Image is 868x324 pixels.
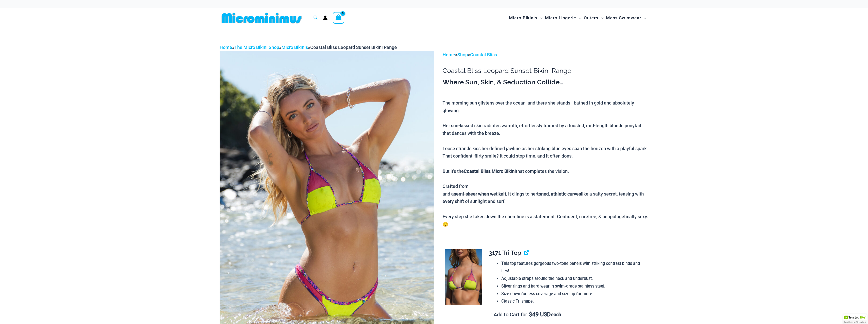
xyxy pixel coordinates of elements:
div: and a , it clings to her like a salty secret, teasing with every shift of sunlight and surf. Ever... [443,190,648,228]
div: TrustedSite Certified [843,314,867,324]
a: Micro LingerieMenu ToggleMenu Toggle [544,10,582,26]
input: Add to Cart for$49 USD each [489,313,492,316]
b: Coastal Bliss Micro Bikini [464,169,516,174]
a: Mens SwimwearMenu ToggleMenu Toggle [605,10,648,26]
li: Adjustable straps around the neck and underbust. [501,275,644,282]
nav: Site Navigation [507,9,649,27]
p: > > [443,51,648,59]
a: Home [220,45,232,50]
span: Micro Bikinis [509,11,537,24]
img: MM SHOP LOGO FLAT [220,12,304,24]
span: $ [529,311,532,318]
span: Mens Swimwear [606,11,641,24]
a: Coastal Bliss [470,52,497,57]
a: The Micro Bikini Shop [234,45,279,50]
span: » » » [220,45,397,50]
b: semi-sheer when wet knit [454,191,506,197]
a: View Shopping Cart, empty [333,12,344,24]
span: Menu Toggle [598,11,603,24]
span: Coastal Bliss Leopard Sunset Bikini Range [310,45,397,50]
li: Classic Tri shape. [501,297,644,305]
a: Shop [457,52,468,57]
b: toned, athletic curves [537,191,581,197]
span: Menu Toggle [537,11,542,24]
span: Menu Toggle [641,11,646,24]
a: Account icon link [323,16,328,20]
span: each [551,312,561,317]
p: The morning sun glistens over the ocean, and there she stands—bathed in gold and absolutely glowi... [443,99,648,228]
a: Micro Bikinis [281,45,308,50]
span: Outers [584,11,598,24]
h3: Where Sun, Skin, & Seduction Collide… [443,78,648,87]
h1: Coastal Bliss Leopard Sunset Bikini Range [443,67,648,75]
li: Silver rings and hard wear in swim-grade stainless steel. [501,282,644,290]
a: OutersMenu ToggleMenu Toggle [582,10,605,26]
label: Add to Cart for [489,312,561,318]
img: Coastal Bliss Leopard Sunset 3171 Tri Top [445,249,482,305]
span: Micro Lingerie [545,11,576,24]
a: Home [443,52,455,57]
li: This top features gorgeous two-tone panels with striking contrast binds and ties! [501,260,644,275]
span: 3171 Tri Top [489,249,521,256]
span: 49 USD [529,312,551,317]
li: Size down for less coverage and size up for more. [501,290,644,298]
a: Search icon link [313,15,318,21]
a: Micro BikinisMenu ToggleMenu Toggle [508,10,544,26]
span: Menu Toggle [576,11,581,24]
